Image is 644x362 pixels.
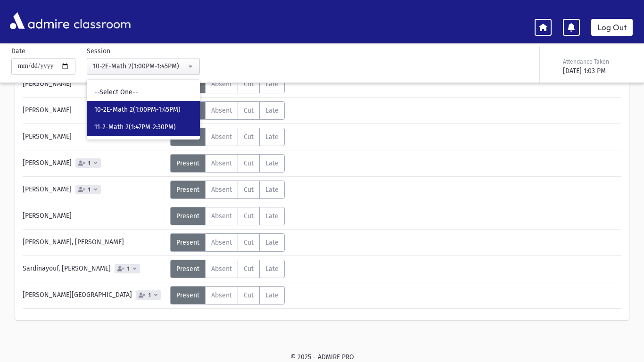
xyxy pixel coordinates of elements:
[125,266,132,272] span: 1
[18,233,170,252] div: [PERSON_NAME], [PERSON_NAME]
[176,186,199,194] span: Present
[176,291,199,299] span: Present
[170,181,285,199] div: AttTypes
[244,212,254,220] span: Cut
[18,260,170,278] div: Sardinayouf, [PERSON_NAME]
[265,107,279,115] span: Late
[87,58,200,75] button: 10-2E-Math 2(1:00PM-1:45PM)
[563,66,631,76] div: [DATE] 1:03 PM
[176,212,199,220] span: Present
[211,159,232,167] span: Absent
[244,291,254,299] span: Cut
[170,154,285,173] div: AttTypes
[18,128,170,146] div: [PERSON_NAME]
[170,128,285,146] div: AttTypes
[265,80,279,88] span: Late
[170,101,285,120] div: AttTypes
[93,61,186,71] div: 10-2E-Math 2(1:00PM-1:45PM)
[211,291,232,299] span: Absent
[94,88,138,97] span: --Select One--
[211,133,232,141] span: Absent
[11,46,25,56] label: Date
[72,8,131,33] span: classroom
[244,107,254,115] span: Cut
[18,101,170,120] div: [PERSON_NAME]
[18,286,170,304] div: [PERSON_NAME][GEOGRAPHIC_DATA]
[94,123,176,132] span: 11-2-Math 2(1:47PM-2:30PM)
[265,159,279,167] span: Late
[265,186,279,194] span: Late
[211,239,232,247] span: Absent
[211,265,232,273] span: Absent
[18,207,170,225] div: [PERSON_NAME]
[147,292,153,298] span: 1
[211,80,232,88] span: Absent
[18,75,170,93] div: [PERSON_NAME]
[563,58,631,66] div: Attendance Taken
[176,239,199,247] span: Present
[244,133,254,141] span: Cut
[244,265,254,273] span: Cut
[8,10,72,32] img: AdmirePro
[170,286,285,304] div: AttTypes
[87,46,110,56] label: Session
[265,133,279,141] span: Late
[94,105,181,115] span: 10-2E-Math 2(1:00PM-1:45PM)
[244,80,254,88] span: Cut
[176,265,199,273] span: Present
[211,186,232,194] span: Absent
[86,187,92,193] span: 1
[170,233,285,252] div: AttTypes
[265,212,279,220] span: Late
[18,154,170,173] div: [PERSON_NAME]
[170,207,285,225] div: AttTypes
[244,186,254,194] span: Cut
[176,159,199,167] span: Present
[244,159,254,167] span: Cut
[265,239,279,247] span: Late
[211,107,232,115] span: Absent
[86,160,92,166] span: 1
[265,291,279,299] span: Late
[211,212,232,220] span: Absent
[244,239,254,247] span: Cut
[265,265,279,273] span: Late
[591,19,633,36] a: Log Out
[15,352,629,362] div: © 2025 - ADMIRE PRO
[170,260,285,278] div: AttTypes
[18,181,170,199] div: [PERSON_NAME]
[170,75,285,93] div: AttTypes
